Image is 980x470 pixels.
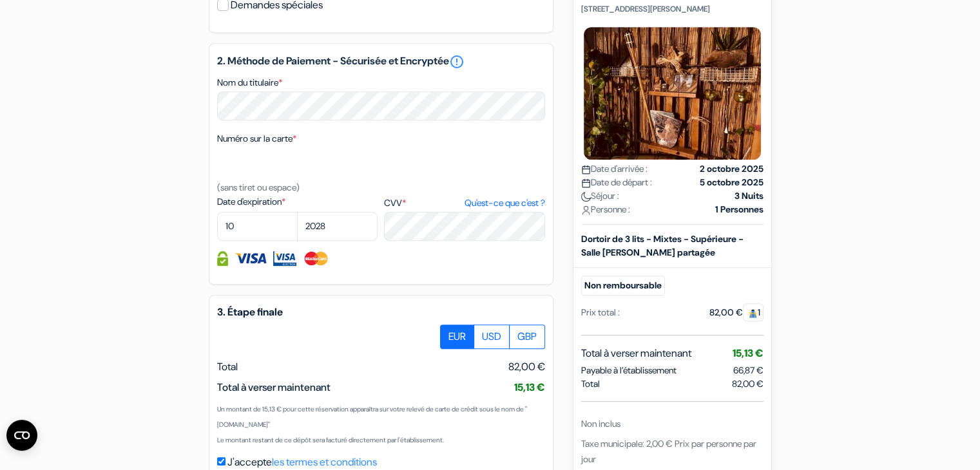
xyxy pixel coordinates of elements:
[273,251,296,266] img: Visa Electron
[581,4,764,14] p: [STREET_ADDRESS][PERSON_NAME]
[384,196,544,210] label: CVV
[700,162,764,175] strong: 2 octobre 2025
[581,178,591,187] img: calendar.svg
[581,164,591,174] img: calendar.svg
[514,381,545,394] span: 15,13 €
[581,175,652,189] span: Date de départ :
[581,377,600,390] span: Total
[581,205,591,214] img: user_icon.svg
[581,275,665,295] small: Non remboursable
[217,381,331,394] span: Total à verser maintenant
[303,251,329,266] img: Master Card
[709,305,764,319] div: 82,00 €
[581,437,756,464] span: Taxe municipale: 2,00 € Prix par personne par jour
[735,189,764,202] strong: 3 Nuits
[700,175,764,189] strong: 5 octobre 2025
[217,54,545,70] h5: 2. Méthode de Paiement - Sécurisée et Encryptée
[715,202,764,216] strong: 1 Personnes
[581,162,648,175] span: Date d'arrivée :
[272,455,377,469] a: les termes et conditions
[227,455,377,470] label: J'accepte
[581,345,691,361] span: Total à verser maintenant
[217,306,545,318] h5: 3. Étape finale
[449,54,465,70] a: error_outline
[581,191,591,201] img: moon.svg
[733,364,764,375] span: 66,87 €
[217,182,300,193] small: (sans tiret ou espace)
[581,202,630,216] span: Personne :
[217,76,282,89] label: Nom du titulaire
[441,324,545,349] div: Basic radio toggle button group
[217,405,527,429] small: Un montant de 15,13 € pour cette réservation apparaîtra sur votre relevé de carte de crédit sous ...
[509,324,545,349] label: GBP
[581,363,677,377] span: Payable à l’établissement
[474,324,510,349] label: USD
[581,189,619,202] span: Séjour :
[440,324,474,349] label: EUR
[732,377,764,390] span: 82,00 €
[581,305,620,319] div: Prix total :
[748,308,758,317] img: guest.svg
[235,251,267,266] img: Visa
[464,196,544,210] a: Qu'est-ce que c'est ?
[581,232,744,258] b: Dortoir de 3 lits - Mixtes - Supérieure - Salle [PERSON_NAME] partagée
[217,360,238,373] span: Total
[743,303,764,321] span: 1
[581,417,764,430] div: Non inclus
[217,195,378,209] label: Date d'expiration
[217,251,228,266] img: Information de carte de crédit entièrement encryptée et sécurisée
[508,359,545,375] span: 82,00 €
[733,346,764,359] span: 15,13 €
[217,436,444,444] small: Le montant restant de ce dépôt sera facturé directement par l'établissement.
[6,420,37,451] button: Ouvrir le widget CMP
[217,132,296,146] label: Numéro sur la carte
